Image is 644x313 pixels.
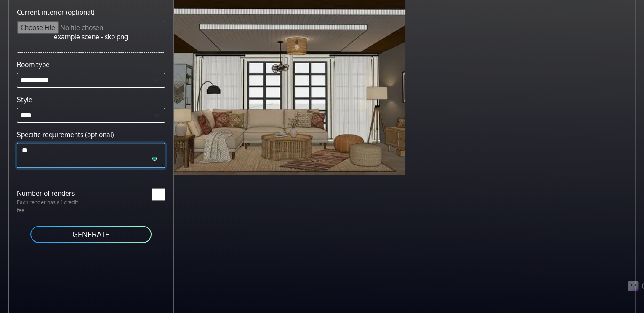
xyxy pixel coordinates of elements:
[17,7,95,17] label: Current interior (optional)
[17,143,165,168] textarea: To enrich screen reader interactions, please activate Accessibility in Grammarly extension settings
[17,59,50,70] label: Room type
[17,94,32,105] label: Style
[17,130,114,140] label: Specific requirements (optional)
[29,225,152,244] button: GENERATE
[12,198,91,214] p: Each render has a 1 credit fee
[12,188,91,198] label: Number of renders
